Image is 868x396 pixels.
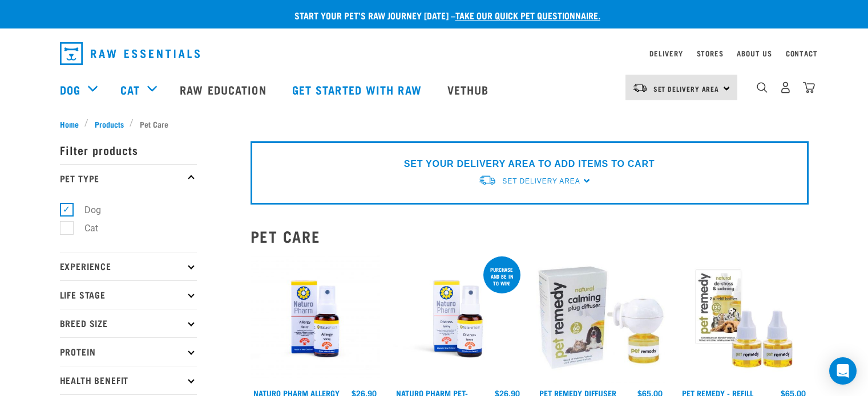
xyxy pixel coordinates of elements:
[251,254,380,383] img: 2023 AUG RE Product1728
[478,174,496,186] img: van-moving.png
[60,118,79,130] span: Home
[757,82,768,93] img: home-icon-1@2x.png
[502,177,580,185] span: Set Delivery Area
[653,87,720,91] span: Set Delivery Area
[60,366,197,394] p: Health Benefit
[60,280,197,309] p: Life Stage
[786,51,818,55] a: Contact
[697,51,724,55] a: Stores
[60,42,200,65] img: Raw Essentials Logo
[60,309,197,337] p: Breed Size
[281,67,436,112] a: Get started with Raw
[66,221,103,235] label: Cat
[536,254,666,383] img: Pet Remedy
[95,118,124,130] span: Products
[51,38,818,70] nav: dropdown navigation
[780,81,792,93] img: user.png
[60,252,197,280] p: Experience
[60,337,197,366] p: Protein
[120,81,140,98] a: Cat
[60,81,80,98] a: Dog
[60,118,809,130] nav: breadcrumbs
[649,51,683,55] a: Delivery
[88,118,130,130] a: Products
[60,136,197,164] p: Filter products
[829,357,857,385] div: Open Intercom Messenger
[60,118,85,130] a: Home
[404,157,655,171] p: SET YOUR DELIVERY AREA TO ADD ITEMS TO CART
[168,67,280,112] a: Raw Education
[803,81,815,93] img: home-icon@2x.png
[60,164,197,193] p: Pet Type
[393,254,523,383] img: RE Product Shoot 2023 Nov8635
[436,67,503,112] a: Vethub
[483,261,520,292] div: Purchase and be in to win!
[632,83,648,93] img: van-moving.png
[539,391,616,395] a: Pet Remedy Diffuser
[737,51,772,55] a: About Us
[66,203,106,217] label: Dog
[251,227,809,245] h2: Pet Care
[679,254,809,383] img: Pet remedy refills
[455,13,600,18] a: take our quick pet questionnaire.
